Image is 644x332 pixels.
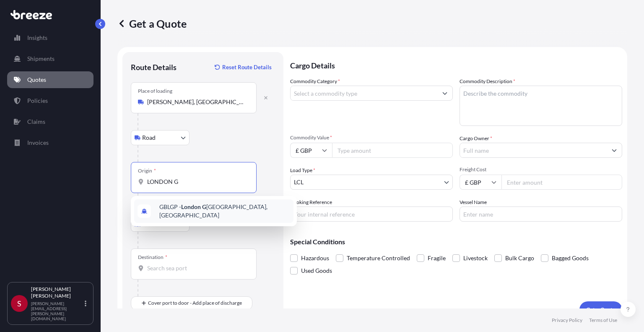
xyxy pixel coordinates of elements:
p: Privacy Policy [552,317,582,324]
p: Claims [27,118,45,126]
p: Terms of Use [589,317,617,324]
input: Your internal reference [290,207,453,222]
b: London G [181,203,206,210]
input: Place of loading [147,98,246,106]
p: Cargo Details [290,52,622,77]
p: [PERSON_NAME][EMAIL_ADDRESS][PERSON_NAME][DOMAIN_NAME] [31,301,83,321]
div: Place of loading [138,88,172,94]
label: Commodity Category [290,77,340,86]
span: Commodity Value [290,134,453,141]
p: Reset Route Details [222,63,272,71]
span: LCL [294,178,304,186]
p: Invoices [27,139,49,147]
input: Type amount [332,143,453,158]
input: Origin [147,178,246,186]
span: Bulk Cargo [505,252,534,264]
span: Livestock [463,252,488,264]
p: Get a Quote [117,17,187,30]
span: Fragile [428,252,446,264]
span: Hazardous [301,252,329,264]
input: Destination [147,264,246,272]
div: Origin [138,167,156,174]
p: Special Conditions [290,238,622,245]
button: Select transport [131,130,190,145]
span: Cover port to door - Add place of discharge [148,299,242,307]
span: GBLGP - [GEOGRAPHIC_DATA], [GEOGRAPHIC_DATA] [159,203,290,220]
label: Booking Reference [290,198,332,207]
span: Load Type [290,166,315,175]
button: Select transport [131,217,190,232]
p: Quotes [27,76,46,84]
button: Show suggestions [607,143,622,158]
p: Policies [27,97,48,105]
span: Freight Cost [460,166,622,173]
label: Commodity Description [460,77,515,86]
span: Temperature Controlled [347,252,410,264]
input: Select a commodity type [291,86,437,101]
label: Cargo Owner [460,134,492,143]
input: Enter name [460,207,622,222]
input: Full name [460,143,607,158]
span: Used Goods [301,264,332,277]
div: Show suggestions [131,196,297,226]
button: Show suggestions [437,86,452,101]
p: Get a Quote [586,306,615,314]
input: Enter amount [501,175,622,190]
p: Shipments [27,55,55,63]
div: Destination [138,254,167,261]
span: S [17,299,21,308]
span: Road [142,133,156,142]
p: Route Details [131,62,177,72]
label: Vessel Name [460,198,487,207]
p: [PERSON_NAME] [PERSON_NAME] [31,286,83,299]
span: Bagged Goods [552,252,589,264]
p: Insights [27,34,47,42]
